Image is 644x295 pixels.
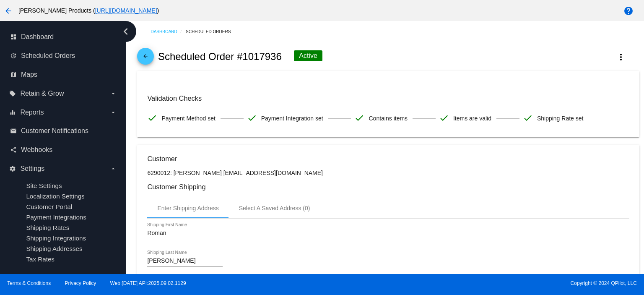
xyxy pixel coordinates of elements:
[239,205,310,211] div: Select A Saved Address (0)
[354,113,364,123] mat-icon: check
[329,280,637,286] span: Copyright © 2024 QPilot, LLC
[9,165,16,172] i: settings
[147,94,629,102] h3: Validation Checks
[147,258,223,264] input: Shipping Last Name
[294,50,322,61] div: Active
[20,109,44,116] span: Reports
[26,224,69,231] a: Shipping Rates
[616,52,626,62] mat-icon: more_vert
[26,235,86,242] a: Shipping Integrations
[110,109,117,116] i: arrow_drop_down
[21,71,37,78] span: Maps
[369,110,408,127] span: Contains items
[20,165,44,172] span: Settings
[3,6,13,16] mat-icon: arrow_back
[147,183,629,191] h3: Customer Shipping
[9,90,16,97] i: local_offer
[10,146,17,153] i: share
[26,256,55,263] a: Tax Rates
[623,6,634,16] mat-icon: help
[18,7,159,14] span: [PERSON_NAME] Products ( )
[26,193,84,200] a: Localization Settings
[26,182,62,189] a: Site Settings
[10,49,117,63] a: update Scheduled Orders
[147,155,629,163] h3: Customer
[157,205,218,211] div: Enter Shipping Address
[26,203,72,210] a: Customer Portal
[65,280,96,286] a: Privacy Policy
[26,214,86,221] a: Payment Integrations
[186,25,238,38] a: Scheduled Orders
[9,109,16,116] i: equalizer
[10,30,117,44] a: dashboard Dashboard
[247,113,257,123] mat-icon: check
[21,127,88,135] span: Customer Notifications
[10,71,17,78] i: map
[21,33,54,41] span: Dashboard
[158,51,282,63] h2: Scheduled Order #1017936
[537,110,584,127] span: Shipping Rate set
[10,124,117,138] a: email Customer Notifications
[10,52,17,59] i: update
[147,113,157,123] mat-icon: check
[20,90,64,97] span: Retain & Grow
[119,25,132,38] i: chevron_left
[439,113,449,123] mat-icon: check
[161,110,215,127] span: Payment Method set
[10,128,17,134] i: email
[140,53,151,63] mat-icon: arrow_back
[26,245,82,252] a: Shipping Addresses
[453,110,491,127] span: Items are valid
[10,34,17,40] i: dashboard
[523,113,533,123] mat-icon: check
[21,52,75,60] span: Scheduled Orders
[261,110,323,127] span: Payment Integration set
[147,230,223,237] input: Shipping First Name
[110,90,117,97] i: arrow_drop_down
[7,280,51,286] a: Terms & Conditions
[110,165,117,172] i: arrow_drop_down
[110,280,186,286] a: Web:[DATE] API:2025.09.02.1129
[21,146,52,154] span: Webhooks
[147,170,629,176] p: 6290012: [PERSON_NAME] [EMAIL_ADDRESS][DOMAIN_NAME]
[10,68,117,81] a: map Maps
[10,143,117,157] a: share Webhooks
[151,25,186,38] a: Dashboard
[95,7,157,14] a: [URL][DOMAIN_NAME]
